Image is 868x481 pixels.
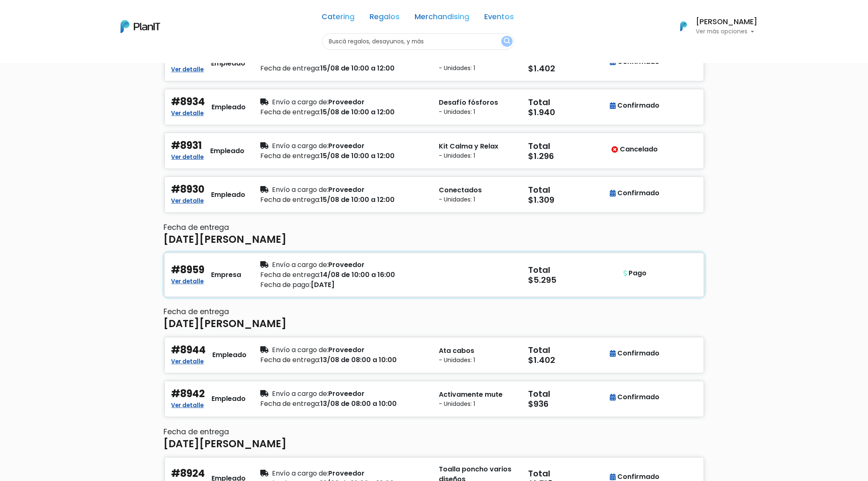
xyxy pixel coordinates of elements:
[261,345,429,355] div: Proveedor
[261,280,311,290] span: Fecha de pago:
[272,97,329,107] span: Envío a cargo de:
[261,151,429,161] div: 15/08 de 10:00 a 12:00
[261,389,429,399] div: Proveedor
[171,355,204,365] a: Ver detalle
[528,275,608,285] h5: $5.295
[261,63,429,73] div: 15/08 de 10:00 a 12:00
[121,20,160,33] img: PlanIt Logo
[261,195,321,204] span: Fecha de entrega:
[164,380,704,418] button: #8942 Ver detalle Empleado Envío a cargo de:Proveedor Fecha de entrega:13/08 de 08:00 a 10:00 Act...
[261,355,321,365] span: Fecha de entrega:
[171,195,204,205] a: Ver detalle
[212,102,246,112] div: Empleado
[272,185,329,194] span: Envío a cargo de:
[674,17,693,35] img: PlanIt Logo
[439,108,518,116] small: - Unidades: 1
[610,188,660,198] div: Confirmado
[171,344,206,356] h4: #8944
[164,337,704,374] button: #8944 Ver detalle Empleado Envío a cargo de:Proveedor Fecha de entrega:13/08 de 08:00 a 10:00 Ata...
[528,63,608,73] h5: $1.402
[272,345,329,355] span: Envío a cargo de:
[439,185,518,195] p: Conectados
[439,98,518,108] p: Desafío fósforos
[528,468,606,478] h5: Total
[439,151,518,160] small: - Unidades: 1
[696,18,758,26] h6: [PERSON_NAME]
[439,346,518,356] p: Ata cabos
[171,140,202,152] h4: #8931
[528,389,606,399] h5: Total
[164,428,704,436] h6: Fecha de entrega
[261,355,429,365] div: 13/08 de 08:00 a 10:00
[164,234,287,246] h4: [DATE][PERSON_NAME]
[272,53,329,63] span: Envío a cargo de:
[164,176,704,213] button: #8930 Ver detalle Empleado Envío a cargo de:Proveedor Fecha de entrega:15/08 de 10:00 a 12:00 Con...
[261,141,429,151] div: Proveedor
[164,307,704,316] h6: Fecha de entrega
[261,468,429,478] div: Proveedor
[211,58,246,68] div: Empleado
[261,270,429,280] div: 14/08 de 10:00 a 16:00
[528,107,608,117] h5: $1.940
[610,101,660,111] div: Confirmado
[528,97,606,107] h5: Total
[272,468,329,478] span: Envío a cargo de:
[485,13,514,23] a: Eventos
[261,185,429,195] div: Proveedor
[171,184,205,196] h4: #8930
[261,399,429,409] div: 13/08 de 08:00 a 10:00
[272,141,329,151] span: Envío a cargo de:
[370,13,400,23] a: Regalos
[171,96,205,108] h4: #8934
[612,144,658,154] div: Cancelado
[171,264,205,276] h4: #8959
[261,107,321,117] span: Fecha de entrega:
[261,260,429,270] div: Proveedor
[43,8,120,24] div: ¿Necesitás ayuda?
[272,260,329,269] span: Envío a cargo de:
[164,88,704,126] button: #8934 Ver detalle Empleado Envío a cargo de:Proveedor Fecha de entrega:15/08 de 10:00 a 12:00 Des...
[528,185,606,195] h5: Total
[439,64,518,73] small: - Unidades: 1
[528,151,608,161] h5: $1.296
[528,399,608,409] h5: $936
[261,63,321,73] span: Fecha de entrega:
[439,356,518,365] small: - Unidades: 1
[669,15,758,37] button: PlanIt Logo [PERSON_NAME] Ver más opciones
[439,390,518,400] p: Activamente mute
[164,45,704,82] button: #8963 Ver detalle Empleado Envío a cargo de:Proveedor Fecha de entrega:15/08 de 10:00 a 12:00 Ata...
[322,33,514,50] input: Buscá regalos, desayunos, y más
[322,13,355,23] a: Catering
[528,355,608,365] h5: $1.402
[261,97,429,107] div: Proveedor
[211,270,242,280] div: Empresa
[623,268,647,278] div: Pago
[696,29,758,35] p: Ver más opciones
[164,252,704,297] button: #8959 Ver detalle Empresa Envío a cargo de:Proveedor Fecha de entrega:14/08 de 10:00 a 16:00 Fech...
[261,280,429,290] div: [DATE]
[213,350,247,360] div: Empleado
[439,195,518,204] small: - Unidades: 1
[610,348,660,358] div: Confirmado
[528,265,606,275] h5: Total
[171,107,204,117] a: Ver detalle
[610,392,660,402] div: Confirmado
[171,388,205,400] h4: #8942
[261,151,321,161] span: Fecha de entrega:
[211,146,245,156] div: Empleado
[164,438,287,450] h4: [DATE][PERSON_NAME]
[504,38,510,45] img: search_button-432b6d5273f82d61273b3651a40e1bd1b912527efae98b1b7a1b2c0702e16a8d.svg
[171,275,204,285] a: Ver detalle
[164,132,704,169] button: #8931 Ver detalle Empleado Envío a cargo de:Proveedor Fecha de entrega:15/08 de 10:00 a 12:00 Kit...
[171,63,204,73] a: Ver detalle
[164,223,704,232] h6: Fecha de entrega
[171,468,205,480] h4: #8924
[528,141,606,151] h5: Total
[212,394,246,404] div: Empleado
[439,400,518,408] small: - Unidades: 1
[261,195,429,205] div: 15/08 de 10:00 a 12:00
[528,345,606,355] h5: Total
[439,141,518,151] p: Kit Calma y Relax
[261,107,429,117] div: 15/08 de 10:00 a 12:00
[171,399,204,409] a: Ver detalle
